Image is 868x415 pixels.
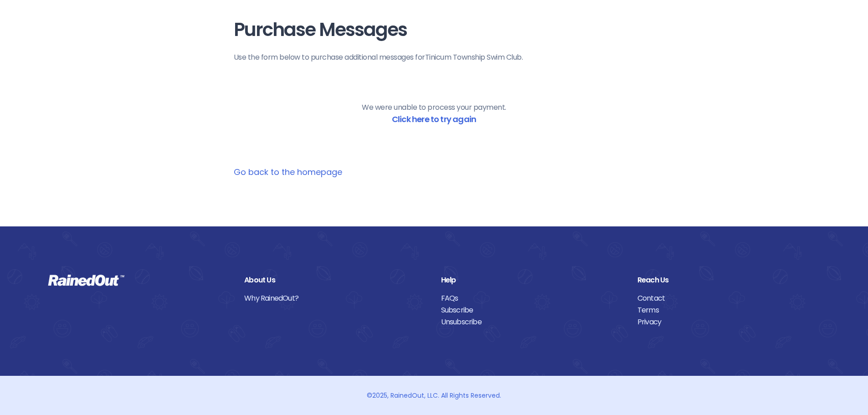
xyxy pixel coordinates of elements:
a: Privacy [637,316,820,328]
a: Unsubscribe [441,316,624,328]
div: About Us [244,274,427,286]
a: Subscribe [441,304,624,316]
p: We were unable to process your payment. [362,102,506,113]
div: Reach Us [637,274,820,286]
a: Terms [637,304,820,316]
a: Contact [637,292,820,304]
a: FAQs [441,292,624,304]
h1: Purchase Messages [234,20,635,40]
p: Use the form below to purchase additional messages for Tinicum Township Swim Club . [234,52,635,63]
a: Go back to the homepage [234,166,342,178]
a: Why RainedOut? [244,292,427,304]
div: Help [441,274,624,286]
a: Click here to try again [392,113,476,125]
